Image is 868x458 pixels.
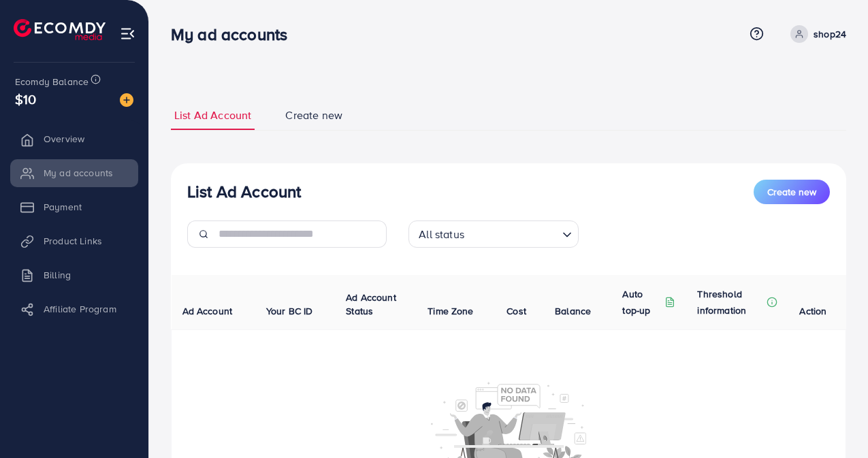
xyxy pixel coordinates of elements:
span: Ad Account Status [346,291,396,318]
span: Create new [285,108,342,123]
p: Threshold information [697,286,764,318]
span: Your BC ID [266,304,313,318]
span: All status [416,225,467,244]
h3: My ad accounts [171,24,298,44]
p: shop24 [814,26,846,42]
img: image [120,93,133,107]
button: Create new [754,180,830,204]
span: Create new [767,185,816,199]
input: Search for option [468,222,557,244]
span: Cost [507,304,526,318]
img: logo [14,19,106,40]
span: Action [799,304,826,318]
img: menu [120,26,135,42]
a: shop24 [785,25,846,43]
div: Search for option [408,220,579,248]
span: Ecomdy Balance [15,75,89,88]
span: $10 [15,89,36,109]
p: Auto top-up [622,286,662,318]
span: Ad Account [182,304,233,318]
span: Time Zone [428,304,473,318]
span: List Ad Account [174,108,251,123]
h3: List Ad Account [187,182,301,201]
span: Balance [555,304,591,318]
